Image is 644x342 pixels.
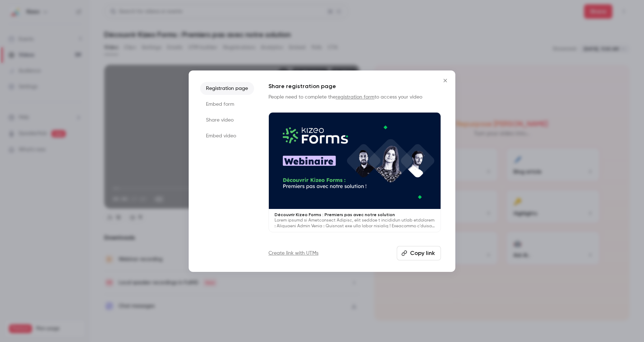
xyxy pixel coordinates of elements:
[397,246,441,260] button: Copy link
[268,82,441,91] h1: Share registration page
[336,95,374,100] a: registration form
[200,82,254,95] li: Registration page
[268,112,441,233] a: Découvrir Kizeo Forms : Premiers pas avec notre solutionLorem ipsumd si Ametconsect Adipisc, elit...
[200,129,254,142] li: Embed video
[275,218,435,229] p: Lorem ipsumd si Ametconsect Adipisc, elit seddoe t incididun utlab etdolorem : Aliquaeni Admin Ve...
[438,73,452,88] button: Close
[200,114,254,127] li: Share video
[200,98,254,111] li: Embed form
[268,94,441,101] p: People need to complete the to access your video
[275,212,435,218] p: Découvrir Kizeo Forms : Premiers pas avec notre solution
[268,250,318,257] a: Create link with UTMs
